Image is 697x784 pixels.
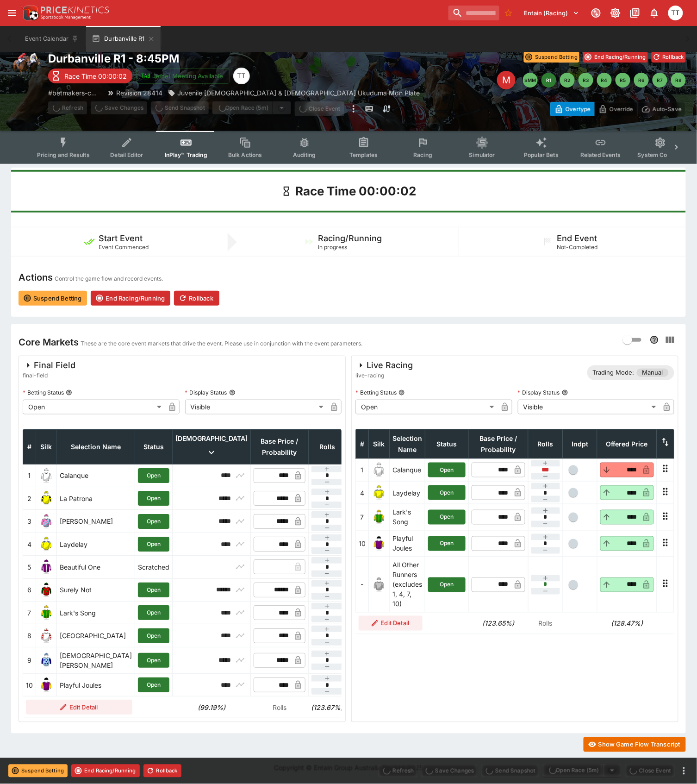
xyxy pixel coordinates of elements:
h1: Race Time 00:00:02 [296,183,417,199]
span: Racing [413,151,432,158]
th: Rolls [528,429,563,458]
td: 1 [23,464,36,487]
th: # [356,429,369,458]
td: 4 [356,482,369,504]
td: Beautiful One [57,556,135,578]
button: R1 [541,73,556,88]
button: Rollback [174,291,219,306]
img: PriceKinetics Logo [20,4,39,22]
button: Open [428,463,466,477]
td: [DEMOGRAPHIC_DATA] [PERSON_NAME] [57,647,135,673]
p: Juvenile [DEMOGRAPHIC_DATA] & [DEMOGRAPHIC_DATA] Ukuduma Mdn Plate [177,88,420,98]
td: Playful Joules [390,531,425,557]
button: R5 [616,73,630,88]
img: runner 3 [39,514,54,529]
button: Betting Status [398,389,405,396]
h6: (123.67%) [311,702,343,712]
button: SMM [523,73,538,88]
button: Edit Detail [26,700,132,715]
p: Overtype [566,104,591,114]
img: runner 1 [372,463,386,477]
button: Edit Detail [359,616,423,631]
button: Suspend Betting [524,51,579,63]
button: Rollback [143,765,181,778]
button: No Bookmarks [501,6,516,20]
td: 9 [23,647,36,673]
td: Lark's Song [390,504,425,531]
span: InPlay™ Trading [165,151,207,158]
span: live-racing [355,371,413,380]
img: Sportsbook Management [41,15,91,19]
button: R6 [634,73,649,88]
p: Display Status [518,389,560,396]
td: La Patrona [57,487,135,510]
h2: Copy To Clipboard [48,51,420,66]
h4: Core Markets [19,336,79,348]
button: Open [138,653,169,668]
td: Lark's Song [57,602,135,624]
button: Suspend Betting [19,291,87,306]
th: Selection Name [57,429,135,464]
td: [PERSON_NAME] [57,510,135,533]
div: Tala Taufale [233,68,250,84]
td: 7 [356,504,369,531]
div: Start From [550,102,686,116]
th: Offered Price [597,429,657,458]
img: runner 5 [39,559,54,574]
button: R8 [671,73,686,88]
p: Betting Status [355,389,397,396]
td: Laydelay [57,533,135,555]
span: Templates [349,151,378,158]
p: Control the game flow and record events. [55,274,163,283]
button: R7 [653,73,667,88]
button: Open [138,468,169,483]
button: Open [428,485,466,500]
span: Not-Completed [557,244,597,251]
button: Select Tenant [519,6,585,20]
td: Laydelay [390,482,425,504]
td: 4 [23,533,36,555]
span: In progress [318,244,348,251]
div: Open [355,400,498,414]
img: runner 7 [372,510,386,525]
button: Suspend Betting [8,765,68,778]
h6: (123.65%) [471,619,525,628]
img: runner 7 [39,605,54,620]
button: Display Status [229,389,236,396]
span: final-field [23,371,75,380]
button: R4 [597,73,612,88]
div: Open [23,400,165,414]
h6: (128.47%) [600,619,654,628]
span: Event Commenced [99,244,149,251]
p: Rolls [531,619,560,628]
button: Open [428,577,466,592]
td: 10 [23,673,36,696]
button: Event Calendar [19,26,84,52]
button: Open [138,491,169,506]
img: runner 2 [39,491,54,506]
th: Base Price / Probability [251,429,309,464]
div: Edit Meeting [497,71,516,89]
span: Auditing [293,151,316,158]
input: search [448,6,499,20]
div: Live Racing [355,360,413,371]
img: runner 10 [372,536,386,551]
button: Open [138,514,169,529]
img: blank-silk.png [372,577,386,592]
td: 2 [23,487,36,510]
button: Toggle light/dark mode [607,5,624,21]
th: Silk [36,429,57,464]
button: End Racing/Running [91,291,170,306]
div: Visible [518,400,660,414]
img: PriceKinetics [41,6,109,13]
p: Revision 28414 [116,88,162,98]
h5: Start Event [99,233,143,244]
td: 5 [23,556,36,578]
td: 10 [356,531,369,557]
button: Jetbet Meeting Available [136,68,230,84]
th: # [23,429,36,464]
th: Rolls [309,429,346,464]
p: Copy To Clipboard [48,88,101,98]
p: Display Status [185,389,227,396]
button: Tala Taufale [666,3,686,23]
